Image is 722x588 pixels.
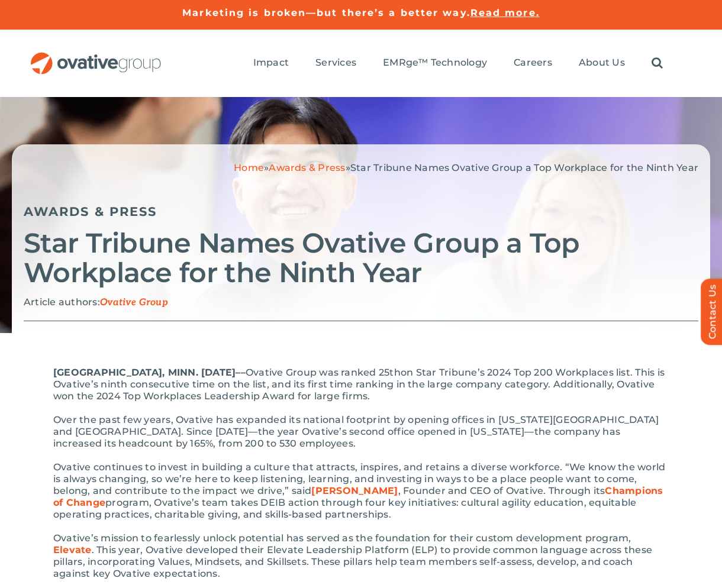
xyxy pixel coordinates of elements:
span: Ovative Group was ranked 25 [246,367,389,378]
span: EMRge™ Technology [383,57,487,69]
a: Impact [253,57,289,70]
h2: Star Tribune Names Ovative Group a Top Workplace for the Ninth Year [24,228,698,287]
span: –– [236,367,245,378]
span: » » [234,162,698,173]
span: , Founder and CEO of Ovative. Through its [398,485,605,496]
a: [PERSON_NAME] [311,485,398,496]
span: Impact [253,57,289,69]
span: [GEOGRAPHIC_DATA], MINN. [DATE] [53,367,236,378]
a: Careers [514,57,552,70]
a: Champions of Change [53,485,663,508]
a: Awards & Press [24,204,157,219]
a: Search [652,57,663,70]
span: Ovative’s mission to fearlessly unlock potential has served as the foundation for their custom de... [53,532,631,544]
a: About Us [579,57,625,70]
a: Read more. [470,7,540,18]
span: Star Tribune Names Ovative Group a Top Workplace for the Ninth Year [350,162,698,173]
a: Elevate [53,544,92,555]
a: Home [234,162,264,173]
span: Careers [514,57,552,69]
span: . This year, Ovative developed their Elevate Leadership Platform (ELP) to provide common language... [53,544,652,579]
span: Ovative continues to invest in building a culture that attracts, inspires, and retains a diverse ... [53,461,665,496]
a: Awards & Press [269,162,345,173]
a: Services [315,57,356,70]
a: EMRge™ Technology [383,57,487,70]
span: Over the past few years, Ovative has expanded its national footprint by opening offices in [US_ST... [53,414,659,449]
span: on Star Tribune’s 2024 Top 200 Workplaces list. This is Ovative’s ninth consecutive time on the l... [53,367,665,402]
span: th [389,367,400,378]
nav: Menu [253,44,663,82]
span: About Us [579,57,625,69]
span: Ovative Group [100,297,168,308]
a: OG_Full_horizontal_RGB [30,51,162,62]
span: Services [315,57,356,69]
span: program, Ovative’s team takes DEIB action through four key initiatives: cultural agility educatio... [53,497,636,520]
p: Article authors: [24,296,698,309]
a: Marketing is broken—but there’s a better way. [182,7,470,18]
